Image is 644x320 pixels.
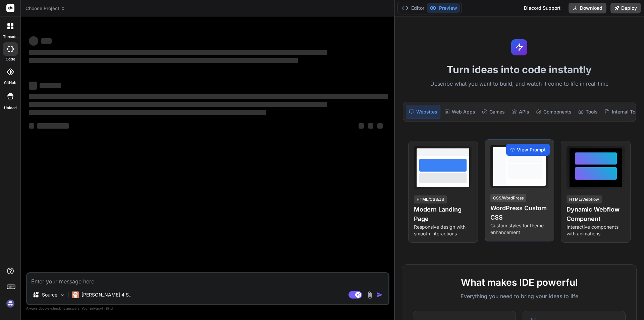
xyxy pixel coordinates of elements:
div: Websites [406,105,440,119]
p: Responsive design with smooth interactions [414,224,472,237]
label: code [6,56,15,62]
span: ‌ [37,123,69,129]
p: Everything you need to bring your ideas to life [413,292,626,300]
div: HTML/Webflow [567,195,602,203]
div: CSS/WordPress [490,194,526,202]
h4: Modern Landing Page [414,205,472,224]
p: Always double-check its answers. Your in Bind [26,305,389,312]
span: View Prompt [517,146,546,153]
img: Pick Models [59,292,65,298]
label: threads [3,34,17,40]
span: ‌ [40,83,61,88]
div: Tools [576,105,600,119]
h4: WordPress Custom CSS [490,203,549,222]
span: ‌ [359,123,364,129]
span: ‌ [29,110,266,115]
span: ‌ [29,94,388,99]
button: Preview [427,3,460,13]
span: ‌ [29,58,298,63]
span: ‌ [29,123,34,129]
span: ‌ [29,36,38,46]
p: Describe what you want to build, and watch it come to life in real-time [399,80,640,88]
span: ‌ [41,38,52,44]
span: ‌ [29,102,327,107]
button: Download [569,3,606,13]
span: ‌ [29,50,327,55]
p: Interactive components with animations [567,224,625,237]
div: Components [533,105,574,119]
span: ‌ [377,123,383,129]
p: [PERSON_NAME] 4 S.. [82,291,131,298]
label: GitHub [4,80,16,86]
button: Deploy [610,3,641,13]
span: privacy [90,306,102,310]
img: attachment [366,291,374,299]
div: Games [479,105,507,119]
div: APIs [509,105,532,119]
img: signin [5,298,16,309]
div: Web Apps [442,105,478,119]
img: icon [376,291,383,298]
span: ‌ [29,82,37,90]
button: Editor [399,3,427,13]
div: HTML/CSS/JS [414,195,447,203]
p: Custom styles for theme enhancement [490,222,549,236]
p: Source [42,291,57,298]
h2: What makes IDE powerful [413,275,626,289]
img: Claude 4 Sonnet [72,291,79,298]
h4: Dynamic Webflow Component [567,205,625,224]
span: ‌ [368,123,373,129]
h1: Turn ideas into code instantly [399,63,640,76]
div: Discord Support [520,3,565,13]
span: Choose Project [25,5,65,12]
label: Upload [4,105,17,111]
